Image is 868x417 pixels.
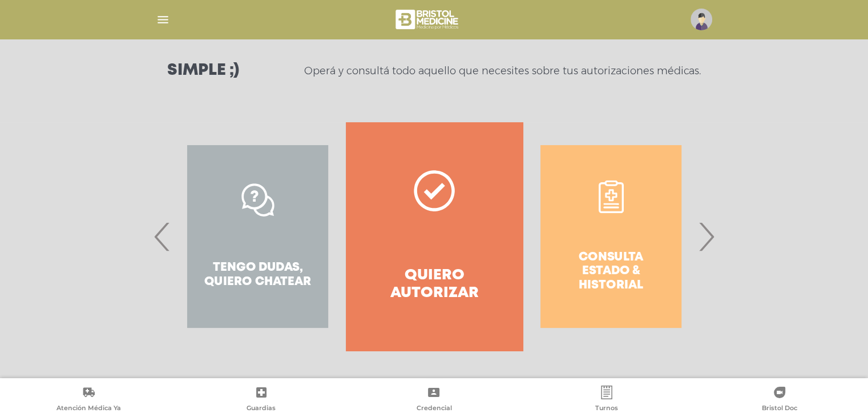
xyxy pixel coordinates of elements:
h4: Quiero autorizar [366,267,502,302]
a: Quiero autorizar [346,122,522,351]
span: Bristol Doc [762,404,797,414]
a: Credencial [348,386,520,415]
img: Cober_menu-lines-white.svg [156,13,170,27]
a: Atención Médica Ya [2,386,175,415]
span: Turnos [595,404,618,414]
span: Next [695,206,717,267]
img: bristol-medicine-blanco.png [394,6,462,33]
a: Guardias [175,386,348,415]
img: profile-placeholder.svg [691,9,712,30]
span: Atención Médica Ya [56,404,121,414]
a: Turnos [520,386,693,415]
p: Operá y consultá todo aquello que necesites sobre tus autorizaciones médicas. [304,64,701,78]
span: Credencial [416,404,451,414]
h3: Simple ;) [167,63,239,79]
span: Guardias [247,404,276,414]
a: Bristol Doc [693,386,866,415]
span: Previous [151,206,173,267]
